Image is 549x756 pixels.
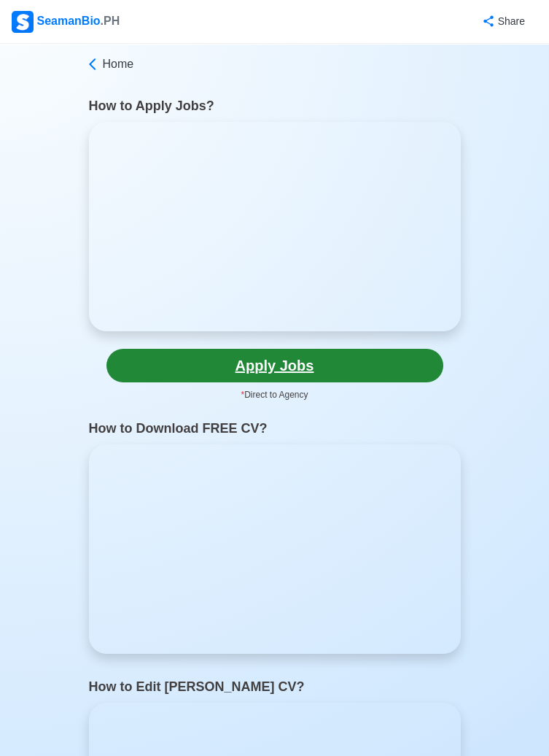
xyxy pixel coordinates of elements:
p: How to Edit [PERSON_NAME] CV? [89,660,461,697]
p: How to Download FREE CV? [89,401,461,439]
div: SeamanBio [12,11,120,33]
p: Direct to Agency [106,388,443,401]
span: .PH [101,15,120,27]
button: Share [467,7,537,36]
img: Logo [12,11,34,33]
span: Home [103,55,134,73]
iframe: video [89,122,461,331]
a: Home [85,55,461,73]
p: How to Apply Jobs? [89,79,461,116]
a: Apply Jobs [106,349,443,382]
iframe: video [89,444,461,654]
